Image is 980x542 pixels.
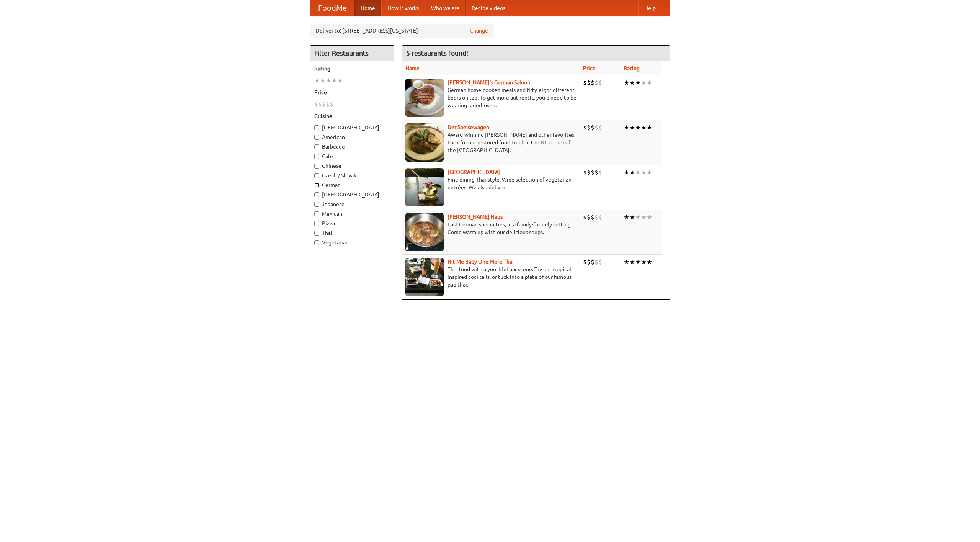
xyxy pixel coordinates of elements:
input: Chinese [314,164,319,169]
label: Chinese [314,162,390,170]
input: Thai [314,231,319,236]
li: $ [330,100,333,108]
li: $ [598,213,602,221]
a: Der Speisewagen [448,124,489,130]
h5: Rating [314,65,390,72]
li: $ [587,258,591,266]
p: Fine dining Thai-style. Wide selection of vegetarian entrées. We also deliver. [405,176,577,191]
input: Japanese [314,202,319,207]
a: Help [638,0,662,16]
li: $ [598,123,602,132]
input: Pizza [314,221,319,226]
li: ★ [641,258,647,266]
a: Name [405,65,420,71]
img: kohlhaus.jpg [405,213,444,251]
li: ★ [635,258,641,266]
label: [DEMOGRAPHIC_DATA] [314,124,390,131]
h4: Filter Restaurants [310,46,394,61]
p: German home-cooked meals and fifty-eight different beers on tap. To get more authentic, you'd nee... [405,86,577,109]
li: $ [595,213,598,221]
p: Award-winning [PERSON_NAME] and other favorites. Look for our restored food truck in the NE corne... [405,131,577,154]
h5: Cuisine [314,112,390,120]
label: American [314,133,390,141]
b: Hit Me Baby One More Thai [448,259,514,265]
li: ★ [647,213,652,221]
li: ★ [629,213,635,221]
li: ★ [337,76,343,85]
li: ★ [641,79,647,87]
a: [PERSON_NAME]'s German Saloon [448,79,530,85]
li: $ [583,123,587,132]
label: [DEMOGRAPHIC_DATA] [314,191,390,198]
li: $ [326,100,330,108]
img: satay.jpg [405,168,444,206]
label: Barbecue [314,143,390,151]
li: ★ [641,213,647,221]
li: ★ [635,213,641,221]
a: How it works [381,0,425,16]
label: Thai [314,229,390,237]
li: ★ [635,168,641,177]
input: Barbecue [314,144,319,149]
a: Who we are [425,0,465,16]
a: [PERSON_NAME] Haus [448,214,503,220]
li: $ [591,258,595,266]
li: ★ [635,79,641,87]
li: ★ [314,76,320,85]
li: $ [595,123,598,132]
li: ★ [635,123,641,132]
p: Thai food with a youthful bar scene. Try our tropical inspired cocktails, or tuck into a plate of... [405,265,577,288]
a: [GEOGRAPHIC_DATA] [448,169,500,175]
img: speisewagen.jpg [405,123,444,162]
a: FoodMe [310,0,354,16]
li: $ [583,258,587,266]
li: ★ [647,168,652,177]
li: $ [591,168,595,177]
li: ★ [647,123,652,132]
li: ★ [647,258,652,266]
input: Cafe [314,154,319,159]
li: ★ [629,258,635,266]
a: Rating [624,65,640,71]
li: $ [595,258,598,266]
ng-pluralize: 5 restaurants found! [406,49,468,57]
li: ★ [624,168,629,177]
li: $ [598,168,602,177]
li: $ [595,79,598,87]
label: Cafe [314,152,390,160]
li: $ [591,79,595,87]
li: ★ [624,258,629,266]
li: ★ [624,79,629,87]
li: ★ [320,76,326,85]
li: $ [591,123,595,132]
li: $ [318,100,322,108]
li: $ [587,213,591,221]
img: esthers.jpg [405,79,444,117]
li: ★ [641,123,647,132]
li: $ [587,168,591,177]
li: ★ [647,79,652,87]
li: $ [322,100,326,108]
li: ★ [629,168,635,177]
input: Mexican [314,211,319,216]
li: ★ [641,168,647,177]
li: ★ [624,123,629,132]
li: $ [583,79,587,87]
li: ★ [629,79,635,87]
a: Change [470,27,488,34]
li: ★ [624,213,629,221]
input: Czech / Slovak [314,173,319,178]
li: $ [591,213,595,221]
p: East German specialties, in a family-friendly setting. Come warm up with our delicious soups. [405,221,577,236]
input: [DEMOGRAPHIC_DATA] [314,192,319,197]
label: Vegetarian [314,239,390,246]
label: Mexican [314,210,390,218]
div: Deliver to: [STREET_ADDRESS][US_STATE] [310,24,494,38]
li: ★ [326,76,332,85]
label: German [314,181,390,189]
input: [DEMOGRAPHIC_DATA] [314,125,319,130]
